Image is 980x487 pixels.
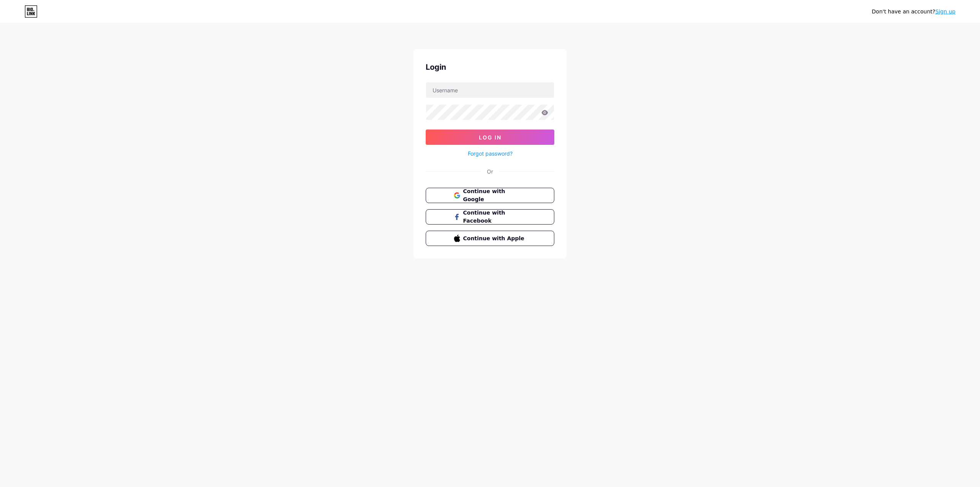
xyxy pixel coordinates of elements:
span: Continue with Facebook [463,209,526,225]
a: Sign up [935,8,955,15]
div: Don't have an account? [872,8,955,16]
button: Log In [426,130,554,145]
span: Continue with Google [463,187,526,203]
button: Continue with Facebook [426,209,554,225]
input: Username [426,82,554,98]
span: Log In [479,134,501,141]
div: Or [487,167,493,175]
button: Continue with Apple [426,231,554,246]
button: Continue with Google [426,188,554,203]
div: Login [426,61,554,73]
span: Continue with Apple [463,234,526,243]
a: Forgot password? [468,149,513,157]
